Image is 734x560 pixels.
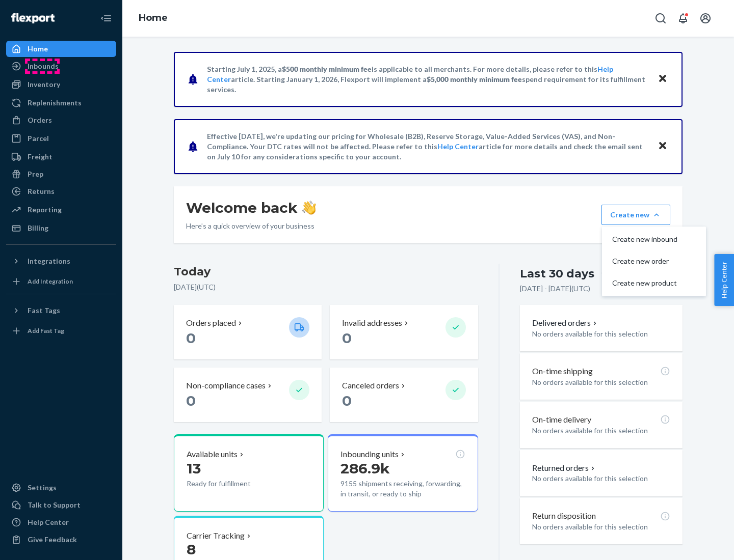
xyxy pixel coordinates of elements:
[187,530,245,542] p: Carrier Tracking
[28,305,60,316] div: Fast Tags
[532,426,670,436] p: No orders available for this selection
[532,366,593,377] p: On-time shipping
[96,8,116,29] button: Close Navigation
[28,169,43,179] div: Prep
[340,479,465,499] p: 9155 shipments receiving, forwarding, in transit, or ready to ship
[532,522,670,532] p: No orders available for this selection
[28,61,59,71] div: Inbounds
[6,149,116,165] a: Freight
[342,329,352,347] span: 0
[6,220,116,236] a: Billing
[28,483,57,493] div: Settings
[28,277,73,286] div: Add Integration
[612,258,677,265] span: Create new order
[437,142,479,151] a: Help Center
[28,500,81,510] div: Talk to Support
[427,75,522,83] span: $5,000 monthly minimum fee
[6,253,116,269] button: Integrations
[6,514,116,530] a: Help Center
[187,541,196,558] span: 8
[6,273,116,290] a: Add Integration
[28,79,60,90] div: Inventory
[302,201,316,215] img: hand-wave emoji
[532,329,670,339] p: No orders available for this selection
[612,279,677,287] span: Create new product
[656,72,669,87] button: Close
[174,264,478,280] h3: Today
[139,12,168,23] a: Home
[604,250,704,272] button: Create new order
[174,282,478,292] p: [DATE] ( UTC )
[342,317,402,329] p: Invalid addresses
[532,377,670,387] p: No orders available for this selection
[532,414,591,426] p: On-time delivery
[28,326,64,335] div: Add Fast Tag
[520,266,594,282] div: Last 30 days
[28,256,70,266] div: Integrations
[342,380,399,391] p: Canceled orders
[650,8,671,29] button: Open Search Box
[656,139,669,154] button: Close
[532,317,599,329] button: Delivered orders
[187,449,238,460] p: Available units
[207,64,648,95] p: Starting July 1, 2025, a is applicable to all merchants. For more details, please refer to this a...
[282,65,372,73] span: $500 monthly minimum fee
[6,531,116,548] button: Give Feedback
[6,130,116,147] a: Parcel
[28,186,55,197] div: Returns
[6,95,116,111] a: Replenishments
[28,223,48,233] div: Billing
[174,305,322,359] button: Orders placed 0
[11,13,55,23] img: Flexport logo
[532,462,597,474] button: Returned orders
[340,449,399,460] p: Inbounding units
[714,254,734,306] button: Help Center
[28,535,77,545] div: Give Feedback
[604,229,704,250] button: Create new inbound
[6,58,116,74] a: Inbounds
[330,368,478,422] button: Canceled orders 0
[207,131,648,162] p: Effective [DATE], we're updating our pricing for Wholesale (B2B), Reserve Storage, Value-Added Se...
[6,302,116,319] button: Fast Tags
[28,44,48,54] div: Home
[28,115,52,125] div: Orders
[6,202,116,218] a: Reporting
[520,284,590,294] p: [DATE] - [DATE] ( UTC )
[695,8,716,29] button: Open account menu
[340,460,390,477] span: 286.9k
[6,323,116,339] a: Add Fast Tag
[28,133,49,144] div: Parcel
[130,4,176,33] ol: breadcrumbs
[28,205,62,215] div: Reporting
[601,205,670,225] button: Create newCreate new inboundCreate new orderCreate new product
[186,329,196,347] span: 0
[330,305,478,359] button: Invalid addresses 0
[186,380,266,391] p: Non-compliance cases
[604,272,704,294] button: Create new product
[187,460,201,477] span: 13
[6,183,116,200] a: Returns
[28,98,82,108] div: Replenishments
[6,41,116,57] a: Home
[28,152,53,162] div: Freight
[6,112,116,128] a: Orders
[186,221,316,231] p: Here’s a quick overview of your business
[673,8,693,29] button: Open notifications
[532,473,670,484] p: No orders available for this selection
[532,510,596,522] p: Return disposition
[186,392,196,409] span: 0
[187,479,281,489] p: Ready for fulfillment
[174,434,324,512] button: Available units13Ready for fulfillment
[186,199,316,217] h1: Welcome back
[174,368,322,422] button: Non-compliance cases 0
[186,317,236,329] p: Orders placed
[6,480,116,496] a: Settings
[342,392,352,409] span: 0
[6,166,116,182] a: Prep
[612,236,677,243] span: Create new inbound
[6,497,116,513] a: Talk to Support
[328,434,478,512] button: Inbounding units286.9k9155 shipments receiving, forwarding, in transit, or ready to ship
